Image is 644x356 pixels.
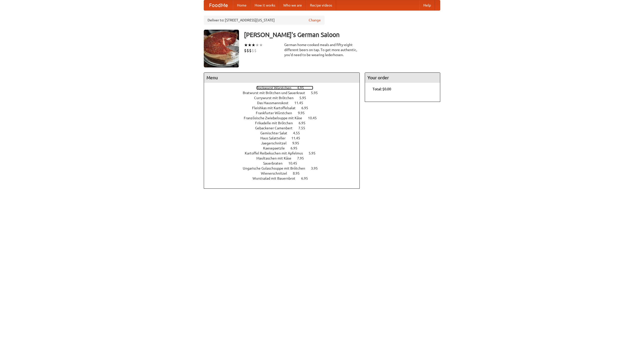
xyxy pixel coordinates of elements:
[261,141,308,145] a: Jaegerschnitzel 9.95
[245,151,325,155] a: Kartoffel Reibekuchen mit Apfelmus 5.95
[306,0,336,10] a: Recipe videos
[260,136,291,140] span: Haus Salatteller
[256,156,296,160] span: Maultaschen mit Käse
[255,126,298,130] span: Gebackener Camenbert
[365,73,440,83] h4: Your order
[255,121,315,125] a: Frikadelle mit Brötchen 6.95
[256,156,313,160] a: Maultaschen mit Käse 7.95
[301,176,313,180] span: 6.95
[308,116,322,120] span: 10.45
[298,111,310,115] span: 9.95
[254,96,299,100] span: Currywurst mit Brötchen
[256,111,314,115] a: Frankfurter Würstchen 9.95
[263,146,290,150] span: Kaesepaetzle
[263,161,306,165] a: Sauerbraten 10.45
[297,156,309,160] span: 7.95
[243,166,310,170] span: Ungarische Gulaschsuppe mit Brötchen
[204,0,233,10] a: FoodMe
[252,106,301,110] span: Fleishkas mit Kartoffelsalat
[252,42,255,48] li: ★
[311,166,323,170] span: 3.95
[244,116,307,120] span: Französische Zwiebelsuppe mit Käse
[255,42,259,48] li: ★
[251,0,279,10] a: How it works
[243,91,327,95] a: Bratwurst mit Brötchen und Sauerkraut 5.95
[244,30,440,40] h3: [PERSON_NAME]'s German Saloon
[204,30,239,67] img: angular.jpg
[204,73,359,83] h4: Menu
[309,151,320,155] span: 5.95
[256,86,313,90] a: Bockwurst Würstchen 4.95
[254,48,257,53] li: $
[294,101,308,105] span: 11.45
[299,96,311,100] span: 5.95
[261,171,292,175] span: Wienerschnitzel
[244,42,248,48] li: ★
[293,131,305,135] span: 4.55
[245,151,308,155] span: Kartoffel Reibekuchen mit Apfelmus
[292,141,304,145] span: 9.95
[257,101,294,105] span: Das Hausmannskost
[252,106,317,110] a: Fleishkas mit Kartoffelsalat 6.95
[244,116,326,120] a: Französische Zwiebelsuppe mit Käse 10.45
[244,48,247,53] li: $
[284,42,360,57] div: German home-cooked meals and fifty-eight different beers on tap. To get more authentic, you'd nee...
[204,16,325,25] div: Deliver to: [STREET_ADDRESS][US_STATE]
[299,121,310,125] span: 6.95
[260,136,309,140] a: Haus Salatteller 11.45
[311,91,323,95] span: 5.95
[297,86,309,90] span: 4.95
[247,48,249,53] li: $
[233,0,251,10] a: Home
[419,0,435,10] a: Help
[261,141,292,145] span: Jaegerschnitzel
[259,42,263,48] li: ★
[293,171,305,175] span: 8.95
[291,146,302,150] span: 6.95
[253,176,317,180] a: Wurstsalad mit Bauernbrot 6.95
[249,48,252,53] li: $
[279,0,306,10] a: Who we are
[260,131,309,135] a: Gemischter Salat 4.55
[248,42,252,48] li: ★
[263,161,288,165] span: Sauerbraten
[298,126,310,130] span: 7.55
[263,146,307,150] a: Kaesepaetzle 6.95
[309,18,321,23] a: Change
[260,131,292,135] span: Gemischter Salat
[301,106,313,110] span: 6.95
[254,96,315,100] a: Currywurst mit Brötchen 5.95
[243,166,327,170] a: Ungarische Gulaschsuppe mit Brötchen 3.95
[257,101,312,105] a: Das Hausmannskost 11.45
[288,161,302,165] span: 10.45
[252,48,254,53] li: $
[256,86,296,90] span: Bockwurst Würstchen
[373,87,391,91] b: Total: $0.00
[255,126,314,130] a: Gebackener Camenbert 7.55
[243,91,310,95] span: Bratwurst mit Brötchen und Sauerkraut
[256,111,297,115] span: Frankfurter Würstchen
[291,136,305,140] span: 11.45
[255,121,298,125] span: Frikadelle mit Brötchen
[253,176,300,180] span: Wurstsalad mit Bauernbrot
[261,171,309,175] a: Wienerschnitzel 8.95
